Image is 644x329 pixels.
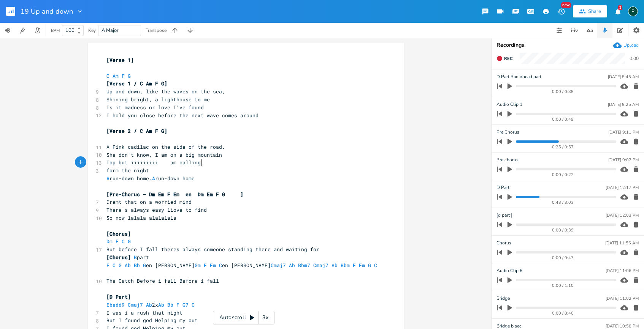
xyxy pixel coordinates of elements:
[113,262,116,269] span: C
[606,186,639,190] div: [DATE] 12:17 PM
[106,262,380,277] span: en [PERSON_NAME] en [PERSON_NAME]
[496,101,522,108] span: Audio Clip 1
[106,317,198,324] span: But I found god Helping my out
[630,56,639,61] div: 0:00
[496,212,512,219] span: [d part ]
[610,5,625,18] button: 2
[106,301,198,308] span: 2x
[128,238,131,245] span: G
[106,191,243,198] span: [Pre-Chorus – Dm Em F Em en Dm Em F G ]
[496,43,639,48] div: Recordings
[313,262,328,269] span: Cmaj7
[106,88,225,95] span: Up and down, like the waves on the sea,
[496,156,519,164] span: Pre chorus
[259,311,272,324] div: 3x
[628,3,638,20] button: P
[106,238,113,245] span: Dm
[496,267,522,274] span: Audio Clip 6
[152,175,155,182] span: A
[195,262,201,269] span: Gm
[628,6,638,16] div: Piepo
[106,254,131,261] span: [Chorus]
[561,2,571,8] div: New
[21,8,73,15] span: 19 Up and down
[116,238,119,245] span: F
[606,324,639,328] div: [DATE] 10:58 PM
[102,27,119,34] span: A Major
[271,262,286,269] span: Cmaj7
[182,301,189,308] span: G7
[510,117,616,121] div: 0:00 / 0:49
[106,246,319,253] span: But before I fall theres always someone standing there and waiting for
[493,52,516,65] button: Rec
[496,184,509,191] span: D Part
[106,277,219,284] span: The Catch Before i fall Before i fall
[106,254,149,261] span: part
[618,5,622,10] div: 2
[51,28,60,33] div: BPM
[510,283,616,288] div: 0:00 / 1:10
[608,130,639,134] div: [DATE] 9:11 PM
[106,301,125,308] span: Ebadd9
[106,230,131,237] span: [Chorus]
[106,151,222,158] span: She don't know, I am on a big mountain
[158,301,164,308] span: Ab
[122,238,125,245] span: C
[608,158,639,162] div: [DATE] 9:07 PM
[613,41,639,49] button: Upload
[496,295,510,302] span: Bridge
[510,256,616,260] div: 0:00 / 0:43
[134,254,137,261] span: B
[106,104,204,111] span: Is it madness or love I’ve found
[176,301,179,308] span: F
[341,262,350,269] span: Bbm
[106,72,109,79] span: C
[106,262,109,269] span: F
[146,301,152,308] span: Ab
[122,72,125,79] span: F
[106,214,176,221] span: So now lalala alalalala
[106,112,259,119] span: I hold you close before the next wave comes around
[504,56,512,61] span: Rec
[128,301,143,308] span: Cmaj7
[106,175,109,182] span: A
[106,80,167,87] span: [Verse 1 / C Am F G]
[192,301,195,308] span: C
[106,198,192,205] span: Dremt that on a worried mind
[106,143,225,150] span: A Pink cadilac on the side of the road.
[605,241,639,245] div: [DATE] 11:56 AM
[106,206,207,213] span: There's always easy liove to find
[125,262,131,269] span: Ab
[608,75,639,79] div: [DATE] 8:45 AM
[289,262,295,269] span: Ab
[608,102,639,107] div: [DATE] 8:25 AM
[106,96,210,103] span: Shining bright, a lighthouse to me
[204,262,207,269] span: F
[113,72,119,79] span: Am
[332,262,338,269] span: Ab
[106,167,149,174] span: form the night
[554,5,569,18] button: New
[606,269,639,273] div: [DATE] 11:06 PM
[106,175,195,182] span: run-down home. run-down home
[298,262,310,269] span: Bbm7
[623,42,639,48] div: Upload
[374,262,377,269] span: C
[588,8,601,15] div: Share
[510,200,616,205] div: 0:43 / 3:03
[119,262,122,269] span: G
[213,311,274,324] div: Autoscroll
[606,296,639,301] div: [DATE] 11:02 PM
[146,28,167,33] div: Transpose
[106,128,167,134] span: [Verse 2 / C Am F G]
[510,90,616,94] div: 0:00 / 0:38
[210,262,216,269] span: Fm
[128,72,131,79] span: G
[368,262,371,269] span: G
[496,73,541,80] span: D Part Radiohead part
[510,311,616,315] div: 0:00 / 0:40
[510,173,616,177] div: 0:00 / 0:22
[106,309,182,316] span: I was i a rush that night
[359,262,365,269] span: Fm
[106,293,131,300] span: [D Part]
